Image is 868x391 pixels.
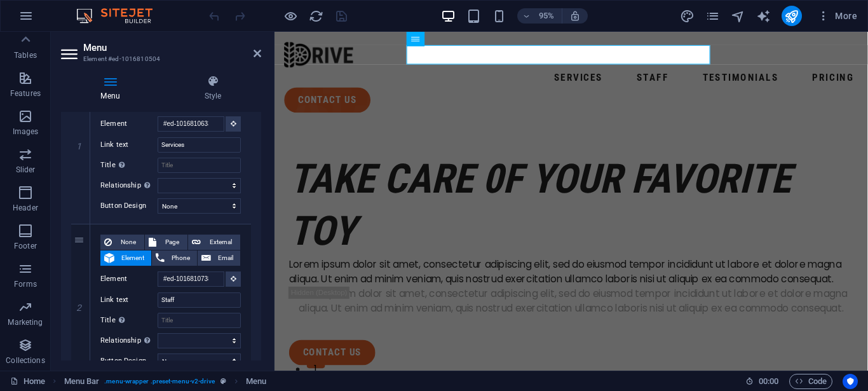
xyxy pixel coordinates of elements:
span: Code [795,374,827,389]
em: 1 [70,141,88,151]
button: Email [198,250,240,266]
button: Usercentrics [843,374,858,389]
p: Footer [14,241,37,251]
button: publish [782,6,802,26]
button: More [812,6,862,26]
span: None [116,235,140,250]
button: Click here to leave preview mode and continue editing [283,8,298,24]
label: Button Design [100,353,158,369]
button: Element [100,250,151,266]
input: Title [158,158,241,173]
span: Click to select. Double-click to edit [246,374,266,389]
span: . menu-wrapper .preset-menu-v2-drive [104,374,215,389]
i: On resize automatically adjust zoom level to fit chosen device. [569,10,581,22]
input: No element chosen [158,271,224,287]
button: Phone [152,250,197,266]
span: Email [215,250,236,266]
i: Pages (Ctrl+Alt+S) [705,9,720,24]
h6: Session time [745,374,779,389]
button: Page [145,235,187,250]
p: Forms [14,279,37,289]
em: 2 [70,303,88,313]
span: : [768,376,770,386]
span: Phone [168,250,193,266]
i: Publish [784,9,799,24]
nav: breadcrumb [64,374,267,389]
i: This element is a customizable preset [220,378,226,385]
input: No element chosen [158,116,224,132]
i: Navigator [731,9,745,24]
label: Title [100,158,158,173]
i: Reload page [309,9,323,24]
img: Editor Logo [73,8,168,24]
h4: Menu [61,75,165,102]
p: Marketing [8,317,43,327]
span: Element [118,250,147,266]
p: Tables [14,50,37,60]
button: text_generator [756,8,771,24]
a: Home [10,374,45,389]
label: Link text [100,137,158,153]
button: reload [308,8,323,24]
input: Title [158,313,241,328]
span: Page [160,235,184,250]
h6: 95% [536,8,557,24]
label: Element [100,271,158,287]
i: Design (Ctrl+Alt+Y) [680,9,695,24]
button: navigator [731,8,746,24]
button: pages [705,8,721,24]
input: Link text... [158,137,241,153]
p: Features [10,88,41,99]
label: Relationship [100,178,158,193]
span: 00 00 [759,374,778,389]
label: Title [100,313,158,328]
button: External [188,235,240,250]
span: Click to select. Double-click to edit [64,374,100,389]
p: Header [13,203,38,213]
h2: Menu [83,42,261,53]
button: 1 [34,348,53,354]
input: Link text... [158,292,241,308]
button: design [680,8,695,24]
button: None [100,235,144,250]
p: Images [13,127,39,137]
label: Button Design [100,198,158,214]
h3: Element #ed-1016810504 [83,53,236,65]
h4: Style [165,75,261,102]
i: AI Writer [756,9,771,24]
span: More [817,10,857,22]
p: Slider [16,165,36,175]
label: Relationship [100,333,158,348]
p: Collections [6,355,44,366]
span: External [205,235,236,250]
button: Code [789,374,832,389]
label: Element [100,116,158,132]
button: 95% [517,8,562,24]
label: Link text [100,292,158,308]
